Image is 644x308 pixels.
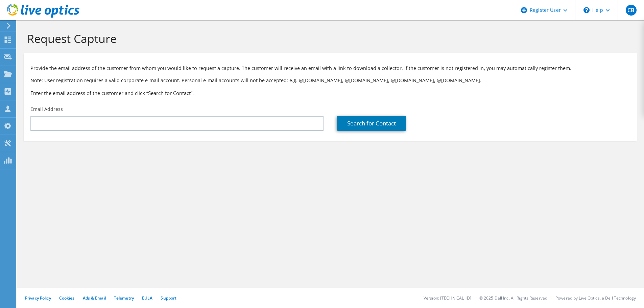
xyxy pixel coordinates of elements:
[30,65,630,72] p: Provide the email address of the customer from whom you would like to request a capture. The cust...
[337,116,406,131] a: Search for Contact
[30,77,630,84] p: Note: User registration requires a valid corporate e-mail account. Personal e-mail accounts will ...
[555,295,636,301] li: Powered by Live Optics, a Dell Technology
[626,5,637,16] span: CB
[161,295,176,301] a: Support
[27,31,630,46] h1: Request Capture
[424,295,471,301] li: Version: [TECHNICAL_ID]
[25,295,51,301] a: Privacy Policy
[30,89,630,97] h3: Enter the email address of the customer and click “Search for Contact”.
[114,295,134,301] a: Telemetry
[30,106,63,113] label: Email Address
[83,295,106,301] a: Ads & Email
[479,295,547,301] li: © 2025 Dell Inc. All Rights Reserved
[59,295,75,301] a: Cookies
[583,7,590,13] svg: \n
[142,295,152,301] a: EULA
